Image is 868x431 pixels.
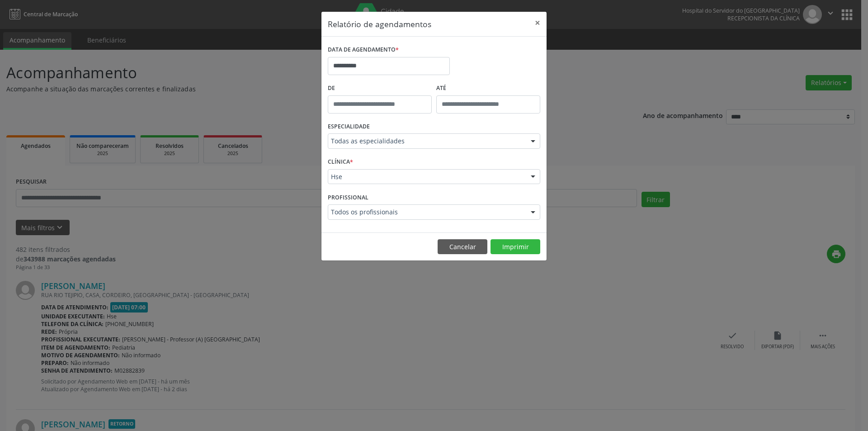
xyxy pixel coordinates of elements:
button: Cancelar [438,239,487,255]
label: CLÍNICA [328,155,353,169]
h5: Relatório de agendamentos [328,18,431,30]
span: Todos os profissionais [331,208,522,217]
label: DATA DE AGENDAMENTO [328,43,399,57]
span: Hse [331,172,522,181]
label: ATÉ [436,81,540,95]
label: ESPECIALIDADE [328,120,370,134]
label: PROFISSIONAL [328,190,368,204]
span: Todas as especialidades [331,137,522,146]
label: De [328,81,432,95]
button: Imprimir [491,239,540,255]
button: Close [528,12,547,34]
